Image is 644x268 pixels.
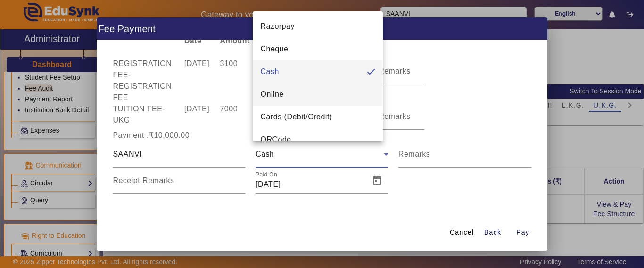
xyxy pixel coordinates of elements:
[260,89,283,100] span: Online
[260,21,294,32] span: Razorpay
[260,43,288,55] span: Cheque
[260,134,291,145] span: QRCode
[260,111,332,123] span: Cards (Debit/Credit)
[260,66,279,77] span: Cash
